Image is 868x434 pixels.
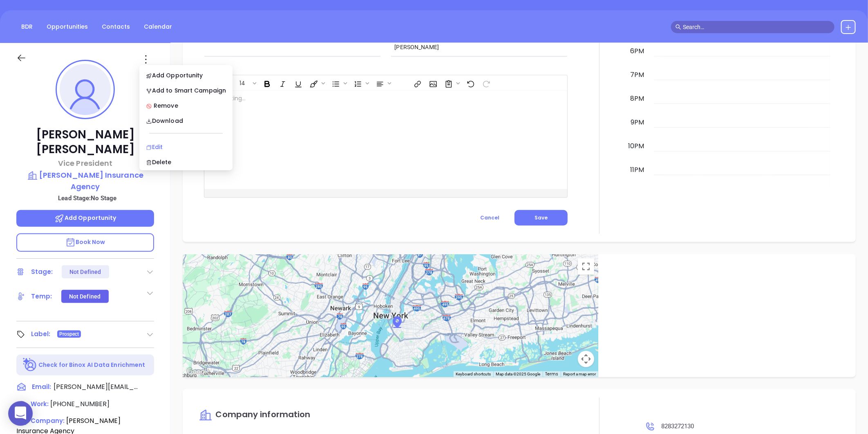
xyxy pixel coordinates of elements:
[204,65,568,74] p: Add Notes
[306,76,327,90] span: Fill color or set the text color
[146,158,226,167] div: Delete
[409,76,424,90] span: Insert link
[199,410,310,420] a: Company information
[629,70,646,80] div: 7pm
[629,165,646,175] div: 11pm
[59,330,79,339] span: Prospect
[463,76,477,90] span: Undo
[141,112,231,129] a: Download
[275,76,289,90] span: Italic
[69,265,101,278] div: Not Defined
[65,238,105,246] span: Book Now
[146,101,226,110] div: Remove
[425,76,440,90] span: Insert Image
[97,20,135,34] a: Contacts
[146,116,226,125] div: Download
[478,76,493,90] span: Redo
[676,24,681,30] span: search
[578,351,594,367] button: Map camera controls
[629,46,646,56] div: 6pm
[31,266,53,278] div: Stage:
[60,64,111,115] img: profile-user
[146,142,226,151] div: Edit
[235,79,249,85] span: 14
[372,76,393,90] span: Align
[139,20,177,34] a: Calendar
[683,23,830,32] input: Search…
[31,328,51,340] div: Label:
[54,382,139,392] span: [PERSON_NAME][EMAIL_ADDRESS][DOMAIN_NAME]
[42,20,93,34] a: Opportunities
[578,258,594,275] button: Toggle fullscreen view
[441,76,462,90] span: Surveys
[185,366,212,377] img: Google
[20,193,154,203] p: Lead Stage: No Stage
[515,210,568,226] button: Save
[496,372,540,376] span: Map data ©2025 Google
[290,76,305,90] span: Underline
[235,76,251,90] button: 14
[465,210,515,226] button: Cancel
[146,71,226,80] div: Add Opportunity
[31,416,65,425] span: Company:
[235,76,258,90] span: Font size
[16,170,154,192] a: [PERSON_NAME] Insurance Agency
[185,366,212,377] a: Open this area in Google Maps (opens a new window)
[215,409,310,420] span: Company information
[16,158,154,169] p: Vice President
[31,400,49,408] span: Work :
[31,290,52,303] div: Temp:
[328,76,349,90] span: Insert Unordered List
[50,399,110,409] span: [PHONE_NUMBER]
[23,358,37,372] img: Ai-Enrich-DaqCidB-.svg
[146,86,226,95] div: Add to Smart Campaign
[32,382,51,393] span: Email:
[259,76,274,90] span: Bold
[629,94,646,104] div: 8pm
[350,76,371,90] span: Insert Ordered List
[16,127,154,157] p: [PERSON_NAME] [PERSON_NAME]
[456,371,491,377] button: Keyboard shortcuts
[54,214,116,222] span: Add Opportunity
[545,371,558,377] a: Terms
[629,118,646,127] div: 9pm
[480,214,499,221] span: Cancel
[626,141,646,151] div: 10pm
[69,290,101,303] div: Not Defined
[661,423,694,430] span: 8283272130
[16,20,38,34] a: BDR
[38,361,145,369] p: Check for Binox AI Data Enrichment
[535,214,548,221] span: Save
[563,372,596,376] a: Report a map error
